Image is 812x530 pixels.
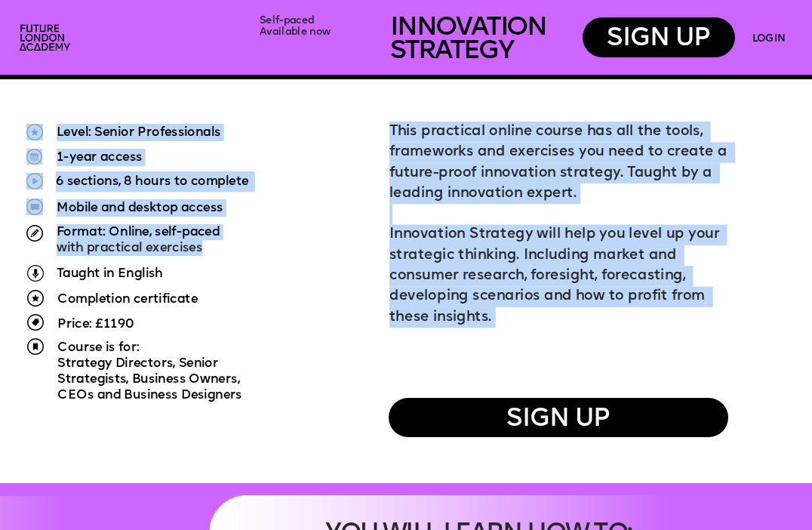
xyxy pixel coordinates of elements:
p: with practical exercises [57,224,342,256]
span: CEOs and Business Designers [57,389,242,402]
img: upload-60f0cde6-1fc7-443c-af28-15e41498aeec.png [26,173,43,190]
img: upload-a750bc6f-f52f-43b6-9728-8737ad81f8c1.png [27,338,44,355]
span: Level: Senior Professionals [57,126,221,139]
span: Self-paced [260,15,315,26]
span: Format: Online, self-paced [57,226,220,239]
span: Mobile and desktop access [57,202,223,214]
span: Taught in English [57,267,163,280]
span: STRATEGY [390,38,513,64]
span: Available now [260,27,331,38]
img: upload-46f30c54-4dc4-4b6f-83d2-a1dbf5baa745.png [26,225,43,242]
span: INNOVATION [390,15,546,42]
a: LOG IN [752,33,784,44]
img: upload-9eb2eadd-7bf9-4b2b-b585-6dd8b9275b41.png [27,265,44,282]
span: 6 sections, 8 hours to complete [56,175,248,188]
span: This practical online course has all the tools, frameworks and exercises you need to create a fut... [389,125,731,200]
span: Strategists, Business Owners, [57,373,240,386]
img: upload-2f72e7a8-3806-41e8-b55b-d754ac055a4a.png [14,20,77,57]
span: Innovation Strategy will help you level up your strategic thinking. Including market and consumer... [389,228,723,324]
img: upload-22019272-f3c2-42d5-8ac0-1a7fb7f99565.png [26,199,43,215]
span: Price: £1190 [57,318,134,331]
img: upload-d48f716b-e876-41cd-bec0-479d4f1408e9.png [26,124,43,140]
img: upload-23374000-b70b-46d9-a071-d267d891162d.png [27,314,44,331]
span: 1-year access [57,151,142,164]
span: Course is for: [57,341,140,354]
span: Completion certificate [57,293,198,306]
img: upload-d48f716b-e876-41cd-bec0-479d4f1408e9.png [27,290,44,307]
img: upload-c0e6ef65-a9c9-4523-a23a-e31621f5a717.png [26,149,42,165]
span: Strategy Directors, Senior [57,357,218,370]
